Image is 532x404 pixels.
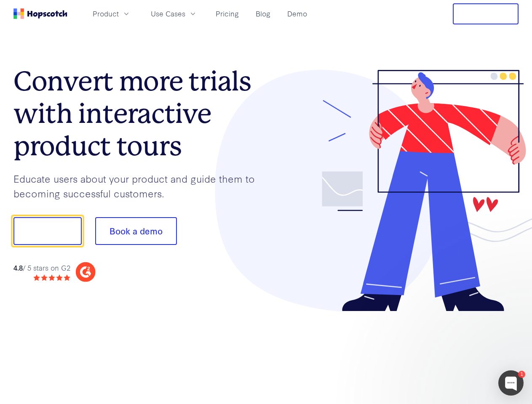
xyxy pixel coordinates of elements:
a: Blog [252,7,274,21]
a: Pricing [212,7,242,21]
a: Home [13,8,67,19]
span: Product [93,8,119,19]
button: Product [88,7,136,21]
button: Book a demo [95,217,177,245]
h1: Convert more trials with interactive product tours [13,65,266,162]
span: Use Cases [151,8,185,19]
p: Educate users about your product and guide them to becoming successful customers. [13,171,266,200]
a: Demo [284,7,310,21]
button: Use Cases [146,7,202,21]
div: 1 [518,371,525,378]
button: Free Trial [453,3,519,24]
div: / 5 stars on G2 [13,263,70,273]
button: Show me! [13,217,82,245]
strong: 4.8 [13,263,23,272]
